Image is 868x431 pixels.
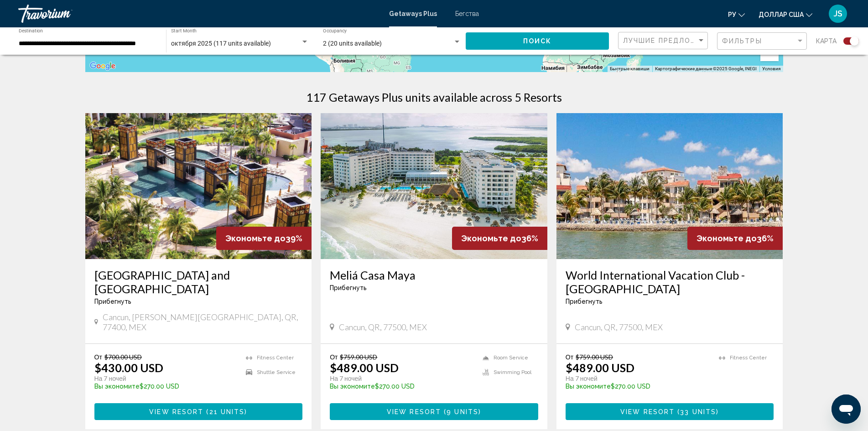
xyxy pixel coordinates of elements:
[257,369,296,375] span: Shuttle Service
[834,9,842,18] font: JS
[321,113,547,259] img: ii_ccm1.jpg
[466,32,609,49] button: Поиск
[330,403,538,420] button: View Resort(9 units)
[494,355,528,361] span: Room Service
[566,403,774,420] button: View Resort(33 units)
[389,10,437,17] a: Getaways Plus
[216,227,312,250] div: 39%
[330,383,375,390] span: Вы экономите
[816,35,837,47] span: карта
[94,383,237,390] p: $270.00 USD
[330,383,473,390] p: $270.00 USD
[494,369,531,375] span: Swimming Pool
[623,37,719,44] span: Лучшие предложения
[94,268,303,296] a: [GEOGRAPHIC_DATA] and [GEOGRAPHIC_DATA]
[566,298,603,305] span: Прибегнуть
[832,395,861,424] iframe: Кнопка запуска окна обмена сообщениями
[687,227,783,250] div: 36%
[330,374,473,383] p: На 7 ночей
[103,312,302,332] span: Cancun, [PERSON_NAME][GEOGRAPHIC_DATA], QR, 77400, MEX
[330,361,399,374] p: $489.00 USD
[447,408,478,415] span: 9 units
[680,408,716,415] span: 33 units
[339,322,427,332] span: Cancun, QR, 77500, MEX
[730,355,767,361] span: Fitness Center
[717,32,807,51] button: Filter
[762,66,780,71] a: Условия
[455,10,479,17] a: Бегства
[566,374,710,383] p: На 7 ночей
[620,408,675,415] span: View Resort
[461,234,521,243] span: Экономьте до
[728,8,745,21] button: Изменить язык
[452,227,547,250] div: 36%
[85,113,312,259] img: ii_vgr1.jpg
[566,383,611,390] span: Вы экономите
[88,60,118,72] a: Открыть эту область в Google Картах (в новом окне)
[655,66,757,71] span: Картографические данные ©2025 Google, INEGI
[623,37,705,45] mat-select: Sort by
[323,40,382,47] span: 2 (20 units available)
[306,90,562,104] h1: 117 Getaways Plus units available across 5 Resorts
[826,4,850,23] button: Меню пользователя
[94,403,303,420] button: View Resort(21 units)
[759,11,804,18] font: доллар США
[566,383,710,390] p: $270.00 USD
[566,353,573,361] span: От
[94,298,131,305] span: Прибегнуть
[575,322,663,332] span: Cancun, QR, 77500, MEX
[728,11,736,18] font: ру
[556,113,783,259] img: ii_com1.jpg
[330,353,338,361] span: От
[576,353,613,361] span: $759.00 USD
[566,361,634,374] p: $489.00 USD
[330,284,367,291] span: Прибегнуть
[171,40,271,47] span: октября 2025 (117 units available)
[566,268,774,296] a: World International Vacation Club - [GEOGRAPHIC_DATA]
[18,5,380,23] a: Травориум
[88,60,118,72] img: Google
[340,353,377,361] span: $759.00 USD
[257,355,294,361] span: Fitness Center
[94,374,237,383] p: На 7 ночей
[94,383,140,390] span: Вы экономите
[610,66,650,72] button: Быстрые клавиши
[696,234,757,243] span: Экономьте до
[722,37,762,45] span: Фильтры
[759,8,812,21] button: Изменить валюту
[441,408,481,415] span: ( )
[225,234,286,243] span: Экономьте до
[203,408,247,415] span: ( )
[209,408,245,415] span: 21 units
[523,38,552,45] span: Поиск
[94,353,102,361] span: От
[675,408,719,415] span: ( )
[387,408,441,415] span: View Resort
[104,353,142,361] span: $700.00 USD
[330,268,538,282] a: Meliá Casa Maya
[149,408,203,415] span: View Resort
[94,361,163,374] p: $430.00 USD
